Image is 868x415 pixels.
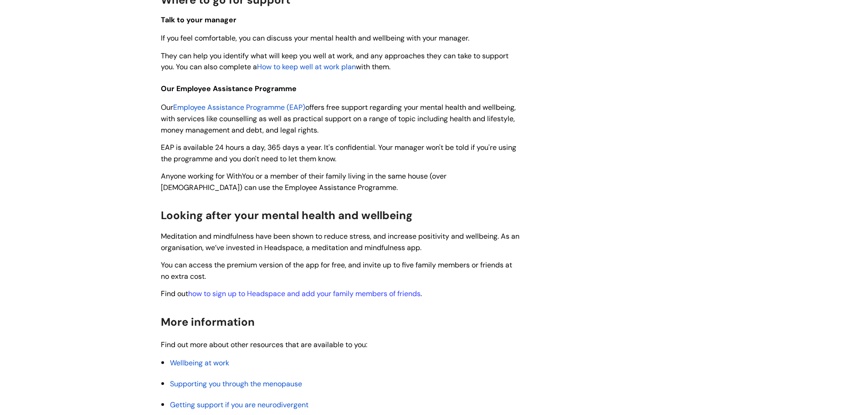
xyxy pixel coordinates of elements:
span: They can help you identify what will keep you well at work, and any approaches they can take to s... [161,51,508,72]
span: Looking after your mental health and wellbeing [161,208,412,222]
a: Getting support if you are neurodivergent [170,400,308,410]
span: offers free support regarding your mental health and wellbeing, with services like counselling as... [161,102,516,135]
a: How to keep well at work plan [257,62,356,72]
span: Anyone working for WithYou or a member of their family living in the same house (over [DEMOGRAPHI... [161,171,447,192]
span: More information [161,315,255,329]
span: Find out . [161,289,422,298]
span: Meditation and mindfulness have been shown to reduce stress, and increase positivity and wellbein... [161,231,519,252]
span: Find out more about other resources that are available to you: [161,340,367,349]
a: Employee Assistance Programme (EAP) [173,102,305,112]
span: If you feel comfortable, you can discuss your mental health and wellbeing with your manager. [161,33,469,43]
span: Our Employee Assistance Programme [161,84,297,93]
span: with them. [356,62,390,72]
span: EAP is available 24 hours a day, 365 days a year. It's confidential. Your manager won't be told i... [161,143,516,164]
a: how to sign up to Headspace and add your family members of friends [188,289,421,298]
span: You can access the premium version of the app for free, and invite up to five family members or f... [161,260,512,281]
span: Talk to your manager [161,15,236,25]
span: Our [161,102,173,112]
a: Supporting you through the menopause [170,379,302,389]
a: Wellbeing at work [170,358,229,368]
